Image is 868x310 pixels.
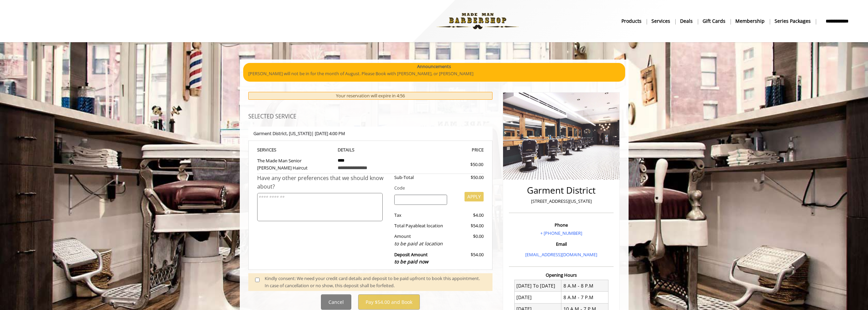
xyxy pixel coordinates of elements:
[389,184,484,192] div: Code
[511,242,612,246] h3: Email
[333,146,408,154] th: DETAILS
[446,161,483,168] div: $50.00
[680,17,693,25] b: Deals
[452,233,484,247] div: $0.00
[389,212,452,219] div: Tax
[511,198,612,205] p: [STREET_ADDRESS][US_STATE]
[422,223,443,229] span: at location
[253,130,345,136] b: Garment District | [DATE] 4:00 PM
[394,240,447,247] div: to be paid at location
[731,16,770,26] a: MembershipMembership
[561,280,608,292] td: 8 A.M - 8 P.M
[775,17,811,25] b: Series packages
[358,294,420,310] button: Pay $54.00 and Book
[647,16,675,26] a: ServicesServices
[452,212,484,219] div: $4.00
[675,16,698,26] a: DealsDeals
[525,251,597,258] a: [EMAIL_ADDRESS][DOMAIN_NAME]
[509,273,614,277] h3: Opening Hours
[408,146,484,154] th: PRICE
[287,130,311,136] span: , [US_STATE]
[248,114,493,120] h3: SELECTED SERVICE
[389,233,452,247] div: Amount
[248,92,493,100] div: Your reservation will expire in 4:56
[465,192,484,201] button: APPLY
[321,294,351,310] button: Cancel
[511,185,612,195] h2: Garment District
[561,292,608,303] td: 8 A.M - 7 P.M
[394,251,428,265] b: Deposit Amount
[511,223,612,227] h3: Phone
[274,147,276,153] span: S
[617,16,647,26] a: Productsproducts
[452,222,484,229] div: $54.00
[703,17,725,25] b: gift cards
[248,70,620,77] p: [PERSON_NAME] will not be in for the month of August. Please Book with [PERSON_NAME], or [PERSON_...
[417,63,451,70] b: Announcements
[452,174,484,181] div: $50.00
[621,17,642,25] b: products
[514,292,561,303] td: [DATE]
[452,251,484,266] div: $54.00
[770,16,816,26] a: Series packagesSeries packages
[514,280,561,292] td: [DATE] To [DATE]
[265,275,486,289] div: Kindly consent: We need your credit card details and deposit to be paid upfront to book this appo...
[394,258,428,265] span: to be paid now
[257,146,333,154] th: SERVICE
[540,230,582,236] a: + [PHONE_NUMBER]
[389,222,452,229] div: Total Payable
[257,174,389,191] div: Have any other preferences that we should know about?
[735,17,765,25] b: Membership
[651,17,670,25] b: Services
[698,16,731,26] a: Gift cardsgift cards
[431,2,525,40] img: Made Man Barbershop logo
[257,154,333,174] td: The Made Man Senior [PERSON_NAME] Haircut
[389,174,452,181] div: Sub-Total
